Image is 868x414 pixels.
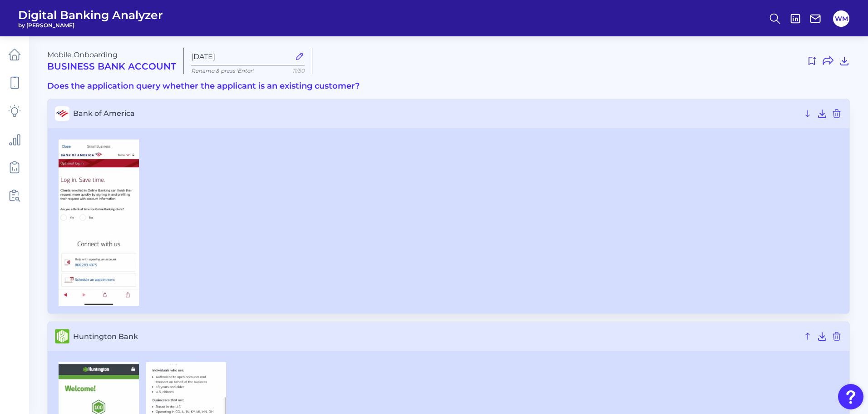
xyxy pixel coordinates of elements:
span: Huntington Bank [73,332,799,341]
h3: Does the application query whether the applicant is an existing customer? [47,81,850,91]
p: Rename & press 'Enter' [191,67,305,74]
span: Digital Banking Analyzer [18,8,163,22]
div: Mobile Onboarding [47,50,176,72]
span: Bank of America [73,109,799,118]
button: Open Resource Center [838,384,863,409]
span: 11/50 [292,67,305,74]
button: WM [833,10,849,27]
span: by [PERSON_NAME] [18,22,163,29]
img: Bank of America [59,140,139,306]
h2: Business Bank Account [47,61,176,72]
